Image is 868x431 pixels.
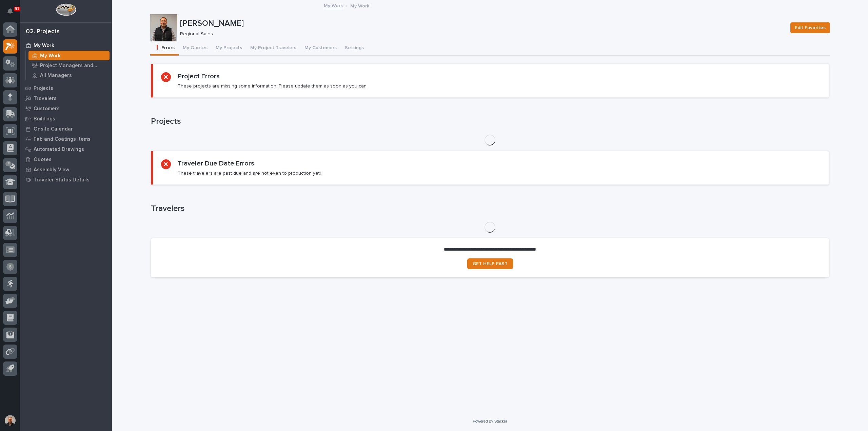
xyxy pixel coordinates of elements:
[151,117,829,126] h1: Projects
[3,413,17,428] button: users-avatar
[40,63,107,69] p: Project Managers and Engineers
[20,103,112,114] a: Customers
[178,170,321,176] p: These travelers are past due and are not even to production yet!
[178,83,368,89] p: These projects are missing some information. Please update them as soon as you can.
[178,159,254,168] h2: Traveler Due Date Errors
[34,126,73,132] p: Onsite Calendar
[150,41,179,56] button: ❗ Errors
[20,154,112,164] a: Quotes
[350,2,369,9] p: My Work
[20,124,112,134] a: Onsite Calendar
[40,73,72,79] p: All Managers
[20,83,112,93] a: Projects
[20,144,112,154] a: Automated Drawings
[790,22,830,33] button: Edit Favorites
[15,6,19,11] p: 91
[180,19,785,28] p: [PERSON_NAME]
[246,41,300,56] button: My Project Travelers
[56,3,76,16] img: Workspace Logo
[3,4,17,18] button: Notifications
[40,53,61,59] p: My Work
[8,8,17,19] div: Notifications91
[34,177,90,183] p: Traveler Status Details
[34,96,57,102] p: Travelers
[26,28,60,36] div: 02. Projects
[20,40,112,51] a: My Work
[34,43,54,49] p: My Work
[20,114,112,124] a: Buildings
[26,51,112,60] a: My Work
[300,41,341,56] button: My Customers
[467,258,513,269] a: GET HELP FAST
[20,175,112,185] a: Traveler Status Details
[34,136,91,142] p: Fab and Coatings Items
[180,31,782,37] p: Regional Sales
[473,261,508,266] span: GET HELP FAST
[473,419,507,423] a: Powered By Stacker
[34,157,52,163] p: Quotes
[34,146,84,153] p: Automated Drawings
[34,116,55,122] p: Buildings
[212,41,246,56] button: My Projects
[34,85,53,92] p: Projects
[795,24,826,32] span: Edit Favorites
[34,106,60,112] p: Customers
[20,93,112,103] a: Travelers
[34,167,69,173] p: Assembly View
[26,71,112,80] a: All Managers
[20,134,112,144] a: Fab and Coatings Items
[179,41,212,56] button: My Quotes
[324,1,343,9] a: My Work
[178,72,220,80] h2: Project Errors
[26,61,112,70] a: Project Managers and Engineers
[151,204,829,214] h1: Travelers
[20,164,112,175] a: Assembly View
[341,41,368,56] button: Settings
